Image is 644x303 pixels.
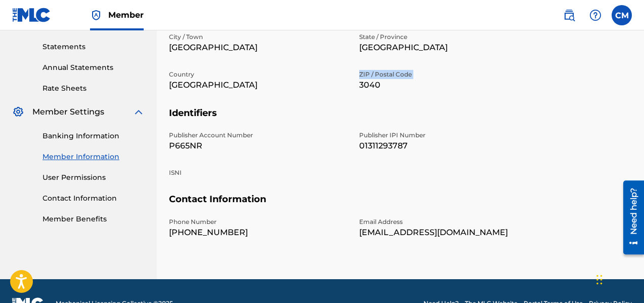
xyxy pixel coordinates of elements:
h5: Contact Information [169,194,632,217]
div: User Menu [612,5,632,25]
p: Country [169,70,347,79]
p: P665NR [169,140,347,152]
p: [GEOGRAPHIC_DATA] [169,79,347,91]
a: Public Search [559,5,579,25]
img: Top Rightsholder [90,9,102,21]
img: MLC Logo [12,8,51,22]
a: Rate Sheets [42,83,145,94]
p: Publisher IPI Number [359,131,537,140]
span: Member Settings [32,106,104,118]
h5: Identifiers [169,107,632,131]
a: Contact Information [42,193,145,204]
p: Phone Number [169,217,347,226]
iframe: Chat Widget [593,254,644,303]
img: Member Settings [12,106,24,118]
a: Annual Statements [42,62,145,73]
p: 01311293787 [359,140,537,152]
iframe: Resource Center [616,177,644,258]
p: State / Province [359,32,537,42]
div: Widget de chat [593,254,644,303]
a: Member Benefits [42,214,145,224]
p: ZIP / Postal Code [359,70,537,79]
p: [EMAIL_ADDRESS][DOMAIN_NAME] [359,226,537,239]
span: Member [108,9,144,21]
a: Banking Information [42,131,145,141]
a: User Permissions [42,172,145,183]
p: [PHONE_NUMBER] [169,226,347,239]
img: expand [133,106,145,118]
a: Member Information [42,151,145,162]
p: Publisher Account Number [169,131,347,140]
p: ISNI [169,168,347,177]
p: City / Town [169,32,347,42]
p: 3040 [359,79,537,91]
img: help [589,9,602,21]
p: [GEOGRAPHIC_DATA] [169,42,347,54]
div: Arrastar [596,264,603,295]
p: [GEOGRAPHIC_DATA] [359,42,537,54]
img: search [563,9,575,21]
p: Email Address [359,217,537,226]
div: Help [585,5,606,25]
a: Statements [42,42,145,52]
